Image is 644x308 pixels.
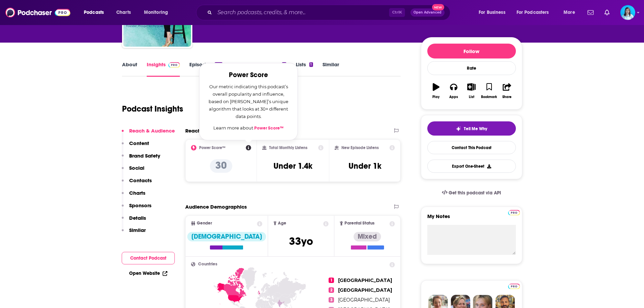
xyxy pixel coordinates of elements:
[208,124,289,132] p: Learn more about
[309,62,313,67] div: 1
[122,202,151,215] button: Sponsors
[129,140,149,146] p: Content
[349,161,381,171] h3: Under 1k
[254,125,284,131] a: Power Score™
[122,140,149,152] button: Content
[427,121,516,136] button: tell me why sparkleTell Me Why
[427,160,516,173] button: Export One-Sheet
[427,61,516,75] div: Rate
[564,8,575,17] span: More
[502,95,511,99] div: Share
[338,287,392,293] span: [GEOGRAPHIC_DATA]
[122,61,137,77] a: About
[5,6,70,19] a: Podchaser - Follow, Share and Rate Podcasts
[329,278,334,283] span: 1
[122,177,152,190] button: Contacts
[389,8,405,17] span: Ctrl K
[202,5,457,20] div: Search podcasts, credits, & more...
[129,270,167,276] a: Open Website
[112,7,135,18] a: Charts
[215,7,389,18] input: Search podcasts, credits, & more...
[122,215,146,227] button: Details
[512,7,559,18] button: open menu
[449,190,501,196] span: Get this podcast via API
[122,227,146,239] button: Similar
[282,62,286,67] div: 4
[432,4,444,10] span: New
[344,221,375,226] span: Parental Status
[232,61,252,77] a: Reviews
[329,287,334,293] span: 2
[464,126,487,132] span: Tell Me Why
[474,7,514,18] button: open menu
[208,83,289,120] p: Our metric indicating this podcast’s overall popularity and influence, based on [PERSON_NAME]’s u...
[508,283,520,289] a: Pro website
[278,221,286,226] span: Age
[559,7,583,18] button: open menu
[427,141,516,154] a: Contact This Podcast
[122,190,145,202] button: Charts
[427,213,516,225] label: My Notes
[261,61,286,77] a: Credits4
[432,95,439,99] div: Play
[479,8,505,17] span: For Business
[427,79,445,103] button: Play
[481,95,497,99] div: Bookmark
[508,209,520,215] a: Pro website
[199,145,225,150] h2: Power Score™
[129,190,145,196] p: Charts
[289,235,313,248] span: 33 yo
[296,61,313,77] a: Lists1
[122,165,144,177] button: Social
[129,202,151,209] p: Sponsors
[517,8,549,17] span: For Podcasters
[445,79,462,103] button: Apps
[620,5,635,20] img: User Profile
[129,127,175,134] p: Reach & Audience
[189,61,222,77] a: Episodes159
[620,5,635,20] span: Logged in as ClarisseG
[116,8,131,17] span: Charts
[168,62,180,68] img: Podchaser Pro
[341,145,379,150] h2: New Episode Listens
[480,79,498,103] button: Bookmark
[329,297,334,303] span: 3
[354,232,381,241] div: Mixed
[338,277,392,283] span: [GEOGRAPHIC_DATA]
[187,232,266,241] div: [DEMOGRAPHIC_DATA]
[456,126,461,132] img: tell me why sparkle
[498,79,516,103] button: Share
[210,159,232,173] p: 30
[273,161,312,171] h3: Under 1.4k
[139,7,177,18] button: open menu
[620,5,635,20] button: Show profile menu
[185,127,201,134] h2: Reach
[323,61,339,77] a: Similar
[122,127,175,140] button: Reach & Audience
[427,44,516,58] button: Follow
[508,284,520,289] img: Podchaser Pro
[144,8,168,17] span: Monitoring
[585,7,596,18] a: Show notifications dropdown
[413,11,442,14] span: Open Advanced
[462,79,480,103] button: List
[215,62,222,67] div: 159
[602,7,612,18] a: Show notifications dropdown
[129,177,152,184] p: Contacts
[338,297,390,303] span: [GEOGRAPHIC_DATA]
[410,8,445,17] button: Open AdvancedNew
[79,7,113,18] button: open menu
[449,95,458,99] div: Apps
[129,215,146,221] p: Details
[185,204,247,210] h2: Audience Demographics
[208,71,289,79] h2: Power Score
[269,145,307,150] h2: Total Monthly Listens
[436,185,507,201] a: Get this podcast via API
[129,152,160,159] p: Brand Safety
[129,227,146,233] p: Similar
[508,210,520,215] img: Podchaser Pro
[197,221,212,226] span: Gender
[469,95,474,99] div: List
[147,61,180,77] a: InsightsPodchaser Pro
[122,152,160,165] button: Brand Safety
